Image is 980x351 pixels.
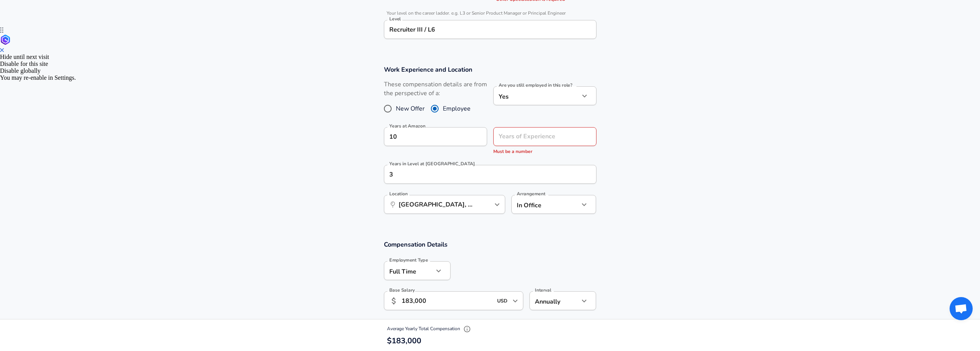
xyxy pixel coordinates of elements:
[443,104,471,113] span: Employee
[389,191,407,196] label: Location
[389,17,401,21] label: Level
[529,291,579,310] div: Annually
[384,165,580,184] input: 1
[493,127,580,146] input: 7
[396,104,425,113] span: New Offer
[389,161,475,166] label: Years in Level at [GEOGRAPHIC_DATA]
[389,258,428,262] label: Employment Type
[493,86,580,105] div: Yes
[389,124,426,128] label: Years at Amazon
[389,288,415,292] label: Base Salary
[493,148,533,155] span: Must be a number
[384,261,434,280] div: Full Time
[387,24,593,35] input: L3
[511,195,568,214] div: In Office
[384,10,596,16] span: Your level on the career ladder. e.g. L3 or Senior Product Manager or Principal Engineer
[384,240,596,249] h3: Compensation Details
[402,291,493,310] input: 100,000
[499,83,572,87] label: Are you still employed in this role?
[384,127,470,146] input: 0
[384,65,596,74] h3: Work Experience and Location
[384,80,487,98] label: These compensation details are from the perspective of a:
[495,295,510,307] input: USD
[517,191,545,196] label: Arrangement
[510,296,521,306] button: Open
[535,288,551,292] label: Interval
[950,297,973,320] div: Open chat
[387,326,473,332] span: Average Yearly Total Compensation
[492,199,503,210] button: Open
[461,323,473,335] button: Explain Total Compensation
